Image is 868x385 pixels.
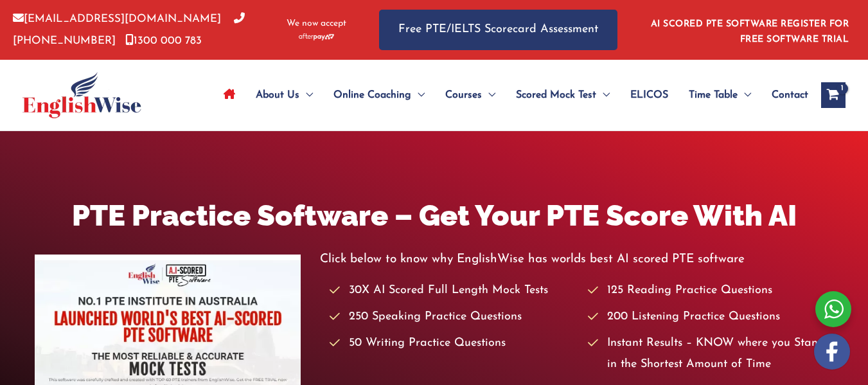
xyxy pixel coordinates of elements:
[35,195,833,236] h1: PTE Practice Software – Get Your PTE Score With AI
[445,73,482,118] span: Courses
[320,249,833,270] p: Click below to know why EnglishWise has worlds best AI scored PTE software
[330,333,575,354] li: 50 Writing Practice Questions
[256,73,299,118] span: About Us
[596,73,610,118] span: Menu Toggle
[333,73,411,118] span: Online Coaching
[482,73,495,118] span: Menu Toggle
[299,73,313,118] span: Menu Toggle
[814,334,850,370] img: white-facebook.png
[125,35,202,46] a: 1300 000 783
[620,73,678,118] a: ELICOS
[213,73,808,118] nav: Site Navigation: Main Menu
[287,17,346,30] span: We now accept
[22,72,141,118] img: cropped-ew-logo
[761,73,808,118] a: Contact
[678,73,761,118] a: Time TableMenu Toggle
[13,13,221,24] a: [EMAIL_ADDRESS][DOMAIN_NAME]
[516,73,596,118] span: Scored Mock Test
[299,33,334,40] img: Afterpay-Logo
[435,73,506,118] a: CoursesMenu Toggle
[738,73,751,118] span: Menu Toggle
[588,280,833,301] li: 125 Reading Practice Questions
[411,73,425,118] span: Menu Toggle
[588,307,833,328] li: 200 Listening Practice Questions
[772,73,808,118] span: Contact
[651,19,849,44] a: AI SCORED PTE SOFTWARE REGISTER FOR FREE SOFTWARE TRIAL
[689,73,738,118] span: Time Table
[630,73,668,118] span: ELICOS
[643,9,855,51] aside: Header Widget 1
[379,10,617,50] a: Free PTE/IELTS Scorecard Assessment
[13,13,245,46] a: [PHONE_NUMBER]
[821,82,846,108] a: View Shopping Cart, 1 items
[330,280,575,301] li: 30X AI Scored Full Length Mock Tests
[245,73,323,118] a: About UsMenu Toggle
[506,73,620,118] a: Scored Mock TestMenu Toggle
[330,307,575,328] li: 250 Speaking Practice Questions
[323,73,435,118] a: Online CoachingMenu Toggle
[588,333,833,376] li: Instant Results – KNOW where you Stand in the Shortest Amount of Time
